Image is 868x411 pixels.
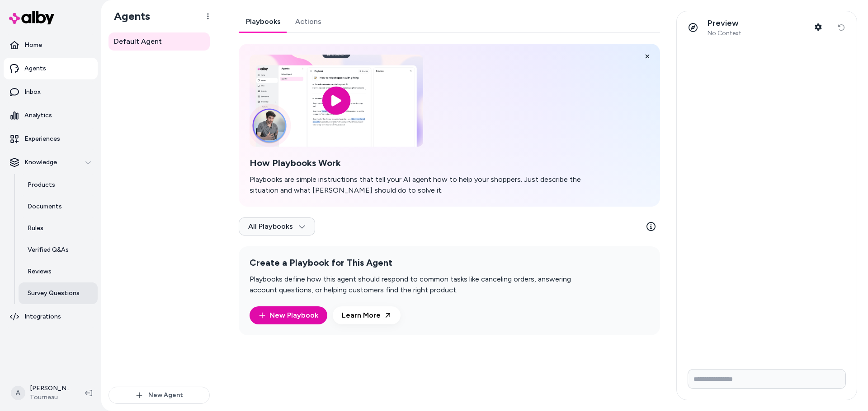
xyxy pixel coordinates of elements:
[19,282,98,304] a: Survey Questions
[688,369,846,389] input: Write your prompt here
[24,111,52,120] p: Analytics
[708,18,741,28] p: Preview
[239,217,315,236] button: All Playbooks
[28,245,69,254] p: Verified Q&As
[19,217,98,239] a: Rules
[24,64,46,73] p: Agents
[4,34,98,56] a: Home
[250,157,597,169] h2: How Playbooks Work
[24,88,41,97] p: Inbox
[24,158,57,167] p: Knowledge
[28,289,80,298] p: Survey Questions
[24,41,42,50] p: Home
[11,386,25,400] span: A
[4,58,98,79] a: Agents
[250,174,597,196] p: Playbooks are simple instructions that tell your AI agent how to help your shoppers. Just describ...
[4,81,98,103] a: Inbox
[4,152,98,173] button: Knowledge
[114,36,162,47] span: Default Agent
[4,306,98,328] a: Integrations
[24,312,61,321] p: Integrations
[250,274,597,296] p: Playbooks define how this agent should respond to common tasks like canceling orders, answering a...
[333,306,401,324] a: Learn More
[4,105,98,126] a: Analytics
[708,29,741,37] span: No Context
[24,134,60,143] p: Experiences
[28,267,52,276] p: Reviews
[28,202,62,211] p: Documents
[108,387,210,404] button: New Agent
[108,32,210,51] a: Default Agent
[30,384,71,393] p: [PERSON_NAME]
[28,180,55,189] p: Products
[19,196,98,217] a: Documents
[9,11,54,24] img: alby Logo
[250,306,327,324] button: New Playbook
[19,239,98,261] a: Verified Q&As
[30,393,71,402] span: Tourneau
[250,257,597,268] h2: Create a Playbook for This Agent
[248,222,306,231] span: All Playbooks
[4,128,98,150] a: Experiences
[28,224,43,233] p: Rules
[19,261,98,282] a: Reviews
[5,379,78,407] button: A[PERSON_NAME]Tourneau
[288,11,329,32] a: Actions
[259,310,318,321] a: New Playbook
[19,174,98,196] a: Products
[239,11,288,32] a: Playbooks
[107,9,150,23] h1: Agents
